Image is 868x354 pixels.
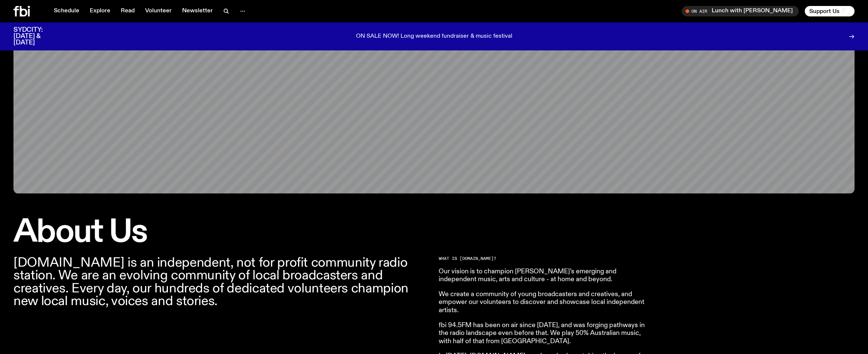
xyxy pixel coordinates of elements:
[85,6,115,16] a: Explore
[13,217,430,248] h1: About Us
[49,6,84,16] a: Schedule
[439,322,654,346] p: fbi 94.5FM has been on air since [DATE], and was forging pathways in the radio landscape even bef...
[13,27,61,46] h3: SYDCITY: [DATE] & [DATE]
[116,6,139,16] a: Read
[805,6,855,16] button: Support Us
[356,33,512,40] p: ON SALE NOW! Long weekend fundraiser & music festival
[809,8,840,15] span: Support Us
[439,268,654,284] p: Our vision is to champion [PERSON_NAME]’s emerging and independent music, arts and culture - at h...
[439,257,654,261] h2: What is [DOMAIN_NAME]?
[439,291,654,315] p: We create a community of young broadcasters and creatives, and empower our volunteers to discover...
[178,6,217,16] a: Newsletter
[13,257,430,308] p: [DOMAIN_NAME] is an independent, not for profit community radio station. We are an evolving commu...
[682,6,799,16] button: On AirLunch with [PERSON_NAME]
[141,6,176,16] a: Volunteer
